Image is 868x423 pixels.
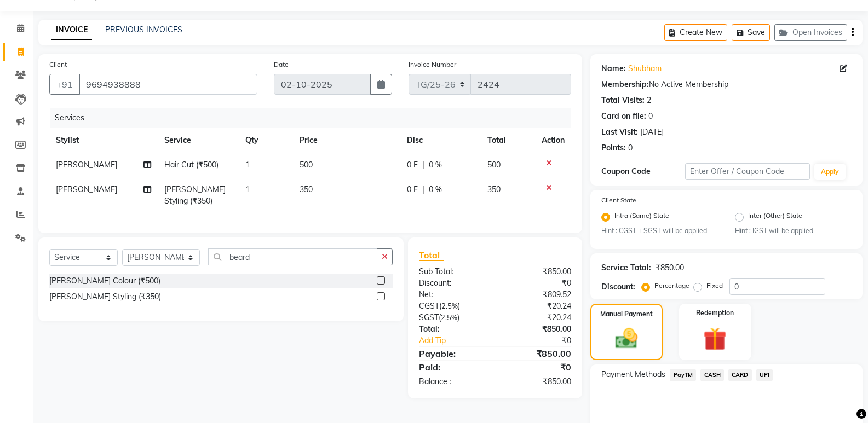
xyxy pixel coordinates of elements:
[51,20,92,40] a: INVOICE
[535,128,571,153] th: Action
[601,95,645,106] div: Total Visits:
[495,300,579,312] div: ₹20.24
[164,160,219,170] span: Hair Cut (₹500)
[422,159,424,171] span: |
[239,128,293,153] th: Qty
[685,163,810,180] input: Enter Offer / Coupon Code
[441,302,458,310] span: 2.5%
[601,111,646,122] div: Card on file:
[411,312,495,323] div: ( )
[647,95,651,106] div: 2
[601,142,626,154] div: Points:
[407,159,418,171] span: 0 F
[648,111,653,122] div: 0
[56,160,117,170] span: [PERSON_NAME]
[670,369,696,381] span: PayTM
[640,126,664,138] div: [DATE]
[664,24,727,41] button: Create New
[495,312,579,323] div: ₹20.24
[509,335,579,346] div: ₹0
[400,128,481,153] th: Disc
[50,108,579,128] div: Services
[601,195,636,205] label: Client State
[422,184,424,195] span: |
[411,335,509,346] a: Add Tip
[601,126,638,138] div: Last Visit:
[774,24,847,41] button: Open Invoices
[411,277,495,289] div: Discount:
[411,266,495,277] div: Sub Total:
[601,262,651,274] div: Service Total:
[49,275,160,287] div: [PERSON_NAME] Colour (₹500)
[419,301,439,311] span: CGST
[481,128,535,153] th: Total
[601,63,626,74] div: Name:
[300,184,313,194] span: 350
[601,79,649,90] div: Membership:
[732,24,770,41] button: Save
[245,160,250,170] span: 1
[696,325,734,354] img: _gift.svg
[411,289,495,300] div: Net:
[495,347,579,360] div: ₹850.00
[495,376,579,387] div: ₹850.00
[411,376,495,387] div: Balance :
[274,60,289,69] label: Date
[601,281,635,293] div: Discount:
[748,211,802,224] label: Inter (Other) State
[601,166,685,177] div: Coupon Code
[164,184,226,206] span: [PERSON_NAME] Styling (₹350)
[105,25,182,34] a: PREVIOUS INVOICES
[487,184,501,194] span: 350
[79,74,257,95] input: Search by Name/Mobile/Email/Code
[654,281,689,291] label: Percentage
[735,226,852,236] small: Hint : IGST will be applied
[706,281,723,291] label: Fixed
[495,277,579,289] div: ₹0
[814,164,846,180] button: Apply
[487,160,501,170] span: 500
[158,128,239,153] th: Service
[419,312,439,322] span: SGST
[614,211,669,224] label: Intra (Same) State
[245,184,250,194] span: 1
[407,184,418,195] span: 0 F
[49,291,161,303] div: [PERSON_NAME] Styling (₹350)
[700,369,724,381] span: CASH
[49,74,80,95] button: +91
[495,361,579,374] div: ₹0
[411,347,495,360] div: Payable:
[601,369,665,380] span: Payment Methods
[411,300,495,312] div: ( )
[49,60,67,69] label: Client
[728,369,752,381] span: CARD
[495,266,579,277] div: ₹850.00
[756,369,773,381] span: UPI
[495,323,579,335] div: ₹850.00
[628,142,633,154] div: 0
[293,128,400,153] th: Price
[411,323,495,335] div: Total:
[656,262,684,274] div: ₹850.00
[495,289,579,300] div: ₹809.52
[441,313,457,322] span: 2.5%
[429,159,442,171] span: 0 %
[608,326,645,351] img: _cash.svg
[409,60,456,69] label: Invoice Number
[600,309,653,319] label: Manual Payment
[411,361,495,374] div: Paid:
[601,79,852,90] div: No Active Membership
[208,248,377,265] input: Search or Scan
[49,128,158,153] th: Stylist
[429,184,442,195] span: 0 %
[419,250,444,261] span: Total
[56,184,117,194] span: [PERSON_NAME]
[601,226,718,236] small: Hint : CGST + SGST will be applied
[696,308,734,318] label: Redemption
[300,160,313,170] span: 500
[628,63,662,74] a: Shubham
